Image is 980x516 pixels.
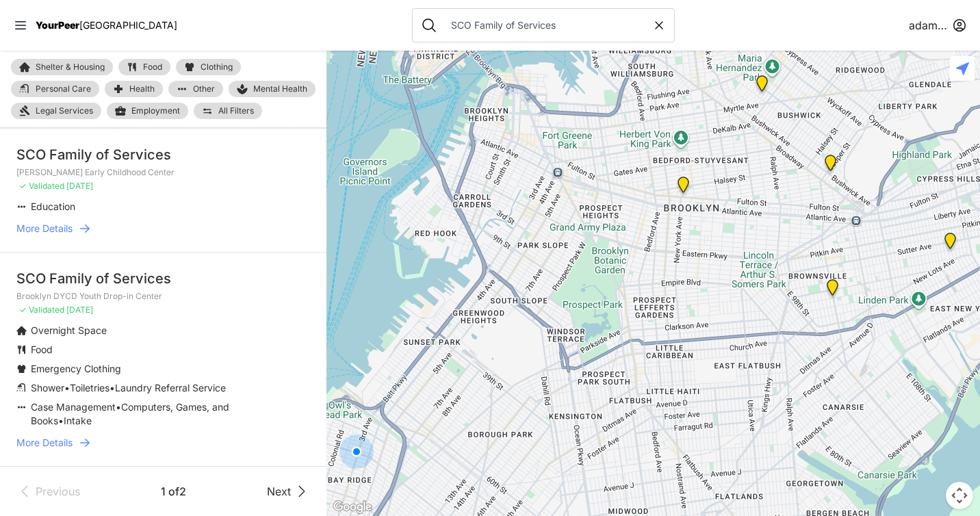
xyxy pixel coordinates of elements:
[58,415,64,426] span: •
[942,233,959,255] div: East New York Middle School of Excellence (ENYMSE)
[824,279,841,301] div: Brooklyn DYCD Youth Drop-in Center
[31,363,121,374] span: Emergency Clothing
[109,382,115,394] span: •
[11,81,99,97] a: Personal Care
[143,63,162,71] span: Food
[443,18,652,32] input: Search
[107,103,188,119] a: Employment
[66,181,93,191] span: [DATE]
[16,291,310,302] p: Brooklyn DYCD Youth Drop-in Center
[194,103,262,119] a: All Filters
[36,19,79,31] span: YourPeer
[79,19,177,31] span: [GEOGRAPHIC_DATA]
[31,201,75,212] span: Education
[909,17,966,34] button: adamabard
[16,436,73,450] span: More Details
[822,155,839,177] div: Family Support Program – Bushwick
[946,482,973,509] button: Map camera controls
[36,483,80,500] span: Previous
[11,59,113,75] a: Shelter & Housing
[70,382,109,394] span: Toiletries
[16,167,310,178] p: [PERSON_NAME] Early Childhood Center
[16,145,310,164] div: SCO Family of Services
[36,21,177,29] a: YourPeer[GEOGRAPHIC_DATA]
[16,269,310,288] div: SCO Family of Services
[218,107,254,115] span: All Filters
[675,177,692,198] div: Restoration Plaza
[229,81,315,97] a: Mental Health
[753,75,771,97] div: St. Christopher Bethany House
[31,401,116,413] span: Case Management
[31,382,64,394] span: Shower
[16,222,73,235] span: More Details
[115,382,226,394] span: Laundry Referral Service
[31,401,229,426] span: Computers, Games, and Books
[168,485,179,498] span: of
[105,81,163,97] a: Health
[36,105,93,116] span: Legal Services
[201,63,233,71] span: Clothing
[176,59,241,75] a: Clothing
[64,415,92,426] span: Intake
[253,83,307,94] span: Mental Health
[11,103,101,119] a: Legal Services
[66,305,93,315] span: [DATE]
[129,85,155,93] span: Health
[118,59,170,75] a: Food
[179,485,186,498] span: 2
[267,483,291,500] span: Next
[267,483,310,500] a: Next
[330,498,375,516] a: Open this area in Google Maps (opens a new window)
[16,222,310,235] a: More Details
[339,435,374,469] div: You are here!
[19,181,64,191] span: ✓ Validated
[31,344,53,355] span: Food
[36,63,105,71] span: Shelter & Housing
[330,498,375,516] img: Google
[36,85,91,93] span: Personal Care
[909,17,947,34] span: adamabard
[31,324,107,336] span: Overnight Space
[168,81,223,97] a: Other
[64,382,70,394] span: •
[193,85,215,93] span: Other
[131,105,180,116] span: Employment
[161,485,168,498] span: 1
[19,305,64,315] span: ✓ Validated
[16,436,310,450] a: More Details
[116,401,121,413] span: •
